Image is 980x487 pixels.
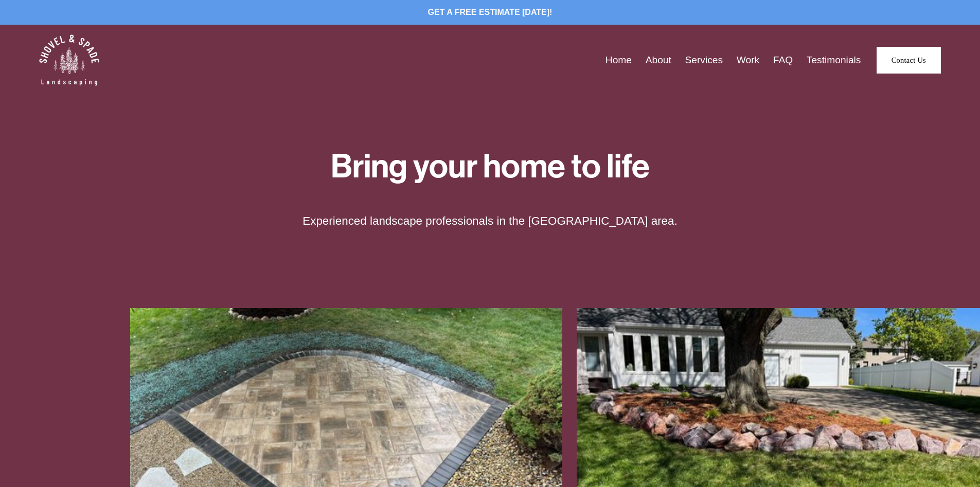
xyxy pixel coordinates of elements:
[685,52,723,68] a: Services
[773,52,793,68] a: FAQ
[605,52,632,68] a: Home
[737,52,759,68] a: Work
[807,52,861,68] a: Testimonials
[190,151,790,183] h1: Bring your home to life
[877,47,941,74] a: Contact Us
[250,213,730,229] p: Experienced landscape professionals in the [GEOGRAPHIC_DATA] area.
[646,52,671,68] a: About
